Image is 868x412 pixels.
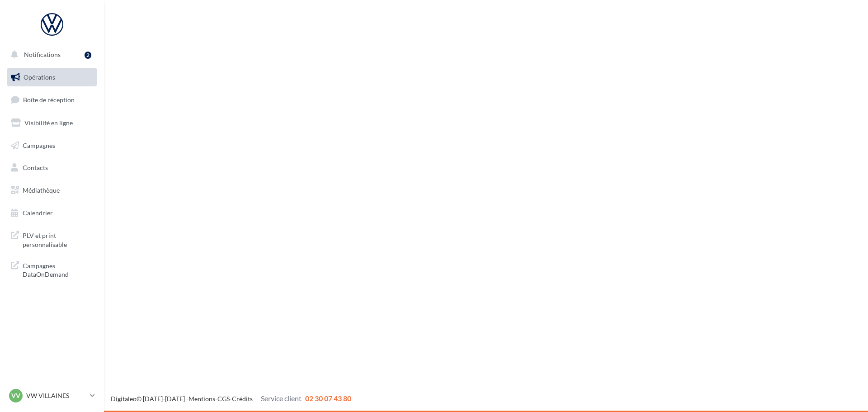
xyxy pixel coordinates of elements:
[5,114,99,133] a: Visibilité en ligne
[5,256,99,283] a: Campagnes DataOnDemand
[24,51,61,58] span: Notifications
[232,395,253,403] a: Crédits
[5,158,99,177] a: Contacts
[5,68,99,87] a: Opérations
[23,260,93,279] span: Campagnes DataOnDemand
[5,204,99,223] a: Calendrier
[5,136,99,155] a: Campagnes
[305,394,351,403] span: 02 30 07 43 80
[23,209,53,217] span: Calendrier
[111,395,137,403] a: Digitaleo
[23,186,60,194] span: Médiathèque
[23,229,93,249] span: PLV et print personnalisable
[189,395,215,403] a: Mentions
[7,387,97,404] a: VV VW VILLAINES
[24,73,55,81] span: Opérations
[217,395,230,403] a: CGS
[5,90,99,109] a: Boîte de réception
[5,181,99,200] a: Médiathèque
[23,164,48,171] span: Contacts
[5,45,95,64] button: Notifications 2
[111,395,351,403] span: © [DATE]-[DATE] - - -
[85,52,91,59] div: 2
[11,391,20,400] span: VV
[26,391,86,400] p: VW VILLAINES
[23,141,55,149] span: Campagnes
[24,119,73,127] span: Visibilité en ligne
[23,96,75,104] span: Boîte de réception
[261,394,302,403] span: Service client
[5,226,99,252] a: PLV et print personnalisable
